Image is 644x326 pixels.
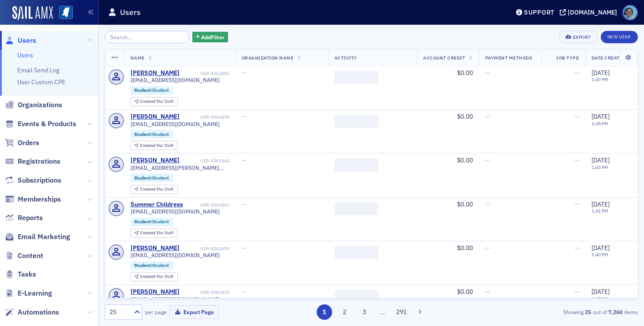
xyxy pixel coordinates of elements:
div: Created Via: Staff [131,272,178,281]
span: $0.00 [457,200,473,208]
img: SailAMX [59,6,73,19]
div: [PERSON_NAME] [131,244,180,252]
div: USR-4261859 [181,246,229,251]
span: — [242,244,247,252]
button: [DOMAIN_NAME] [560,9,620,15]
div: USR-4261882 [181,71,229,76]
a: Tasks [5,270,36,279]
span: Add Filter [201,33,225,41]
span: Reports [18,213,43,223]
a: Subscriptions [5,176,61,185]
div: Staff [140,274,173,279]
strong: 7,260 [607,308,624,316]
div: [PERSON_NAME] [131,288,180,296]
a: Student:Student [134,262,169,268]
span: [DATE] [592,112,610,120]
span: Job Type [556,55,579,61]
span: [EMAIL_ADDRESS][PERSON_NAME][DOMAIN_NAME] [131,165,229,171]
span: Account Credit [423,55,465,61]
time: 1:47 PM [592,76,608,82]
span: Organizations [18,100,62,110]
span: $0.00 [457,112,473,120]
span: [DATE] [592,200,610,208]
a: Memberships [5,195,61,204]
button: 3 [357,304,372,320]
span: Payment Methods [485,55,532,61]
span: — [574,156,579,164]
span: Activity [334,55,357,61]
span: E-Learning [18,289,52,298]
span: Created Via : [140,230,165,236]
a: Email Marketing [5,232,70,242]
div: Student: [131,130,173,139]
div: Support [524,8,554,16]
span: Events & Products [18,119,76,129]
div: USR-4261868 [181,158,229,164]
div: USR-4261855 [181,289,229,295]
span: — [485,200,490,208]
a: Automations [5,307,59,317]
span: Subscriptions [18,176,61,185]
div: Showing out of items [466,308,638,316]
span: — [485,244,490,252]
a: User Custom CPE [17,78,65,86]
a: Organizations [5,100,62,110]
div: Export [573,35,591,40]
a: Users [17,51,33,59]
span: [EMAIL_ADDRESS][DOMAIN_NAME] [131,121,220,127]
span: — [574,244,579,252]
div: 25 [109,307,129,317]
span: [EMAIL_ADDRESS][DOMAIN_NAME] [131,296,220,303]
button: 291 [394,304,409,320]
div: Student: [131,261,173,270]
label: per page [145,308,167,316]
span: Student : [134,218,152,225]
span: ‌ [334,290,378,303]
span: Organization Name [242,55,294,61]
a: SailAMX [12,6,53,20]
div: Created Via: Staff [131,97,178,106]
time: 1:37 PM [592,296,608,302]
a: Student:Student [134,87,169,93]
span: — [485,69,490,77]
div: Created Via: Staff [131,229,178,238]
span: — [485,156,490,164]
span: Automations [18,307,59,317]
div: Summer Childress [131,201,183,209]
div: USR-4261863 [184,202,229,208]
span: — [242,69,247,77]
span: [EMAIL_ADDRESS][DOMAIN_NAME] [131,252,220,259]
span: Date Created [592,55,626,61]
span: Student : [134,131,152,137]
a: New User [601,31,638,43]
span: [EMAIL_ADDRESS][DOMAIN_NAME] [131,208,220,215]
a: [PERSON_NAME] [131,113,180,121]
a: E-Learning [5,289,52,298]
div: USR-4261878 [181,114,229,120]
span: — [242,156,247,164]
a: [PERSON_NAME] [131,157,180,165]
a: Content [5,251,43,261]
div: [DOMAIN_NAME] [568,8,617,16]
a: Student:Student [134,219,169,225]
strong: 25 [584,308,593,316]
input: Search… [105,31,189,43]
time: 1:40 PM [592,251,608,258]
button: Export Page [170,305,219,319]
button: Export [559,31,597,43]
span: Memberships [18,195,61,204]
span: ‌ [334,71,378,84]
span: $0.00 [457,288,473,296]
span: — [574,112,579,120]
span: ‌ [334,158,378,172]
a: Registrations [5,157,60,166]
span: Content [18,251,43,261]
span: Registrations [18,157,60,166]
time: 1:43 PM [592,164,608,170]
span: Name [131,55,145,61]
span: Orders [18,138,39,148]
span: $0.00 [457,69,473,77]
a: Orders [5,138,39,148]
